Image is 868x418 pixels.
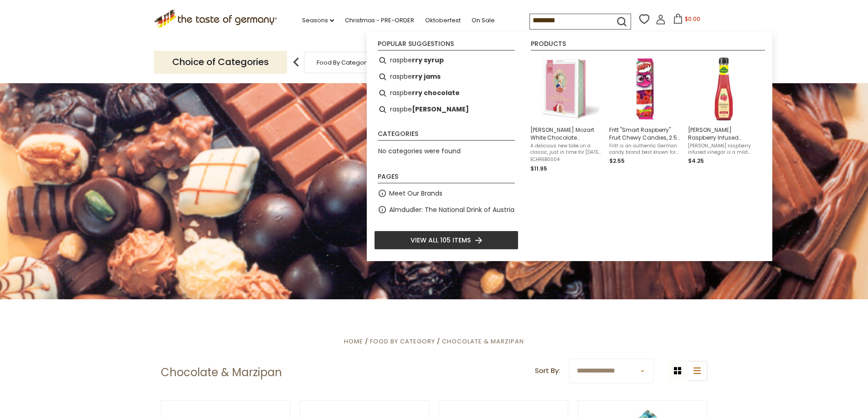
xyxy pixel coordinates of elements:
[378,146,461,156] span: No categories were found
[472,15,495,25] a: On Sale
[685,15,700,23] span: $0.00
[389,188,442,199] a: Meet Our Brands
[688,126,760,141] span: [PERSON_NAME] Raspberry Infused Vinegar, 8.4 oz.
[287,53,305,71] img: previous arrow
[378,131,515,141] li: Categories
[374,231,519,250] li: View all 105 items
[612,56,678,122] img: Fritt "Smart Raspberry" Fruit Chews
[530,156,602,163] span: ECHREB0004
[154,51,287,73] p: Choice of Categories
[411,235,471,245] span: View all 105 items
[161,366,282,379] h1: Chocolate & Marzipan
[684,52,763,177] li: Kuehne Raspberry Infused Vinegar, 8.4 oz.
[374,52,519,69] li: raspberry syrup
[412,55,444,65] b: rry syrup
[374,85,519,101] li: raspberry chocolate
[609,56,681,173] a: Fritt "Smart Raspberry" Fruit ChewsFritt "Smart Raspberry" Fruit Chewy Candies, 2.5 ozFritt is an...
[609,143,681,156] span: Fritt is an authentic German candy brand best known for their flavorful fruit chews. The "Smart R...
[531,40,765,50] li: Products
[344,337,363,346] a: Home
[688,143,760,156] span: [PERSON_NAME] raspberry infused vinegar is a mild vinegar with a bright fruity aroma. A fine comp...
[412,71,441,82] b: rry jams
[302,15,334,25] a: Seasons
[691,56,757,122] img: Kuehne Raspberry Infused Vinegar
[374,201,519,218] li: Almdudler: The National Drink of Austria
[668,14,706,27] button: $0.00
[345,15,414,25] a: Christmas - PRE-ORDER
[412,104,469,115] b: [PERSON_NAME]
[530,165,547,172] span: $11.95
[442,337,524,346] a: Chocolate & Marzipan
[609,126,681,141] span: Fritt "Smart Raspberry" Fruit Chewy Candies, 2.5 oz
[425,15,461,25] a: Oktoberfest
[530,143,602,156] span: A delicious new take on a classic, just in time for [DATE], try [PERSON_NAME] Chocolate Raspberry...
[609,157,625,165] span: $2.55
[378,173,515,183] li: Pages
[317,59,370,66] a: Food By Category
[527,52,606,177] li: Reber Constanze Mozart White Chocolate Raspberry Kugel in Small Portrait Box, 6 pc., 4.2 oz.
[688,56,760,173] a: Kuehne Raspberry Infused Vinegar[PERSON_NAME] Raspberry Infused Vinegar, 8.4 oz.[PERSON_NAME] ras...
[367,32,772,261] div: Instant Search Results
[389,205,514,215] a: Almdudler: The National Drink of Austria
[606,52,684,177] li: Fritt "Smart Raspberry" Fruit Chewy Candies, 2.5 oz
[378,40,515,50] li: Popular suggestions
[535,365,560,377] label: Sort By:
[688,157,704,165] span: $4.25
[374,185,519,201] li: Meet Our Brands
[530,126,602,141] span: [PERSON_NAME] Mozart White Chocolate Raspberry [PERSON_NAME] in Small Portrait Box, 6 pc., 4.2 oz.
[370,337,435,346] a: Food By Category
[530,56,602,173] a: [PERSON_NAME] Mozart White Chocolate Raspberry [PERSON_NAME] in Small Portrait Box, 6 pc., 4.2 oz...
[412,88,460,98] b: rry chocolate
[374,101,519,118] li: raspberry haribo
[374,69,519,85] li: raspberry jams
